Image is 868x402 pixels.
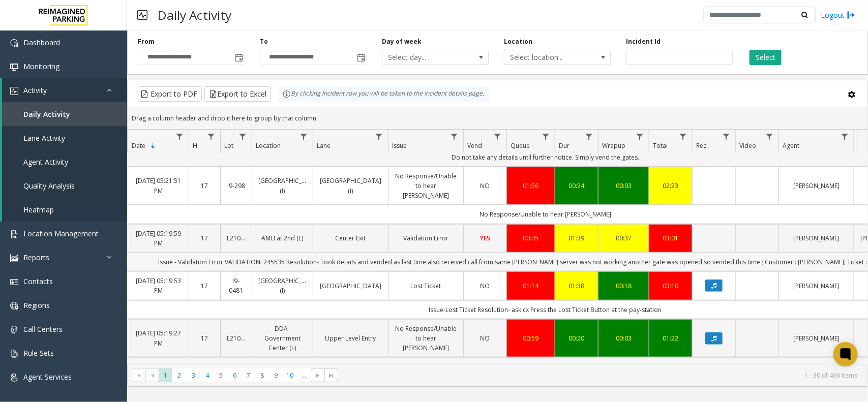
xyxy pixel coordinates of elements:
img: 'icon' [10,87,18,95]
a: L21023900 [227,333,246,343]
a: 03:01 [655,233,686,243]
a: I9-0481 [227,276,246,295]
span: Regions [23,300,50,310]
span: Contacts [23,276,53,286]
a: 00:24 [561,181,592,191]
a: [PERSON_NAME] [785,281,848,291]
div: Data table [128,130,867,364]
a: Lane Filter Menu [372,130,386,143]
div: 00:20 [561,333,592,343]
span: Select day... [382,50,467,65]
a: AMLI at 2nd (L) [258,233,307,243]
img: infoIcon.svg [283,90,291,98]
a: 01:39 [561,233,592,243]
a: [GEOGRAPHIC_DATA] (I) [319,176,382,195]
a: 00:03 [605,333,643,343]
a: Date Filter Menu [173,130,187,143]
a: YES [470,233,500,243]
a: Rec. Filter Menu [720,130,733,143]
span: NO [481,181,490,190]
label: From [138,37,155,46]
a: Video Filter Menu [763,130,776,143]
span: Rule Sets [23,348,54,358]
a: Queue Filter Menu [539,130,553,143]
a: [DATE] 05:19:27 PM [134,328,183,348]
span: Go to the last page [327,372,336,380]
img: 'icon' [10,350,18,358]
span: Total [653,141,668,150]
span: Page 6 [228,368,242,382]
a: Lost Ticket [395,281,457,291]
img: 'icon' [10,374,18,382]
span: Location [256,141,281,150]
img: logout [847,10,855,20]
span: Go to the last page [324,368,338,383]
div: Drag a column header and drop it here to group by that column [128,109,867,127]
button: Export to Excel [204,86,271,102]
a: [PERSON_NAME] [785,233,848,243]
a: [GEOGRAPHIC_DATA] (I) [258,276,307,295]
span: Toggle popup [233,50,244,65]
span: Page 2 [172,368,186,382]
img: 'icon' [10,302,18,310]
img: 'icon' [10,230,18,238]
span: NO [481,334,490,343]
img: 'icon' [10,63,18,71]
kendo-pager-info: 1 - 30 of 466 items [344,371,857,380]
span: Agent [783,141,799,150]
a: NO [470,281,500,291]
span: Go to the next page [314,372,322,380]
div: 01:38 [561,281,592,291]
a: NO [470,333,500,343]
a: 01:22 [655,333,686,343]
span: Toggle popup [355,50,366,65]
a: 17 [195,181,214,191]
a: No Response/Unable to hear [PERSON_NAME] [395,171,457,201]
a: 17 [195,281,214,291]
span: Page 8 [255,368,269,382]
span: Vend [467,141,482,150]
a: 00:45 [513,233,549,243]
a: Validation Error [395,233,457,243]
a: [GEOGRAPHIC_DATA] (I) [258,176,307,195]
a: 03:10 [655,281,686,291]
a: Activity [2,78,127,102]
a: Center Exit [319,233,382,243]
a: [DATE] 05:19:59 PM [134,229,183,248]
img: 'icon' [10,326,18,334]
a: [PERSON_NAME] [785,181,848,191]
a: [PERSON_NAME] [785,333,848,343]
a: 00:59 [513,333,549,343]
span: Page 5 [214,368,228,382]
label: Location [504,37,532,46]
a: I9-298 [227,181,246,191]
span: Lane [317,141,331,150]
span: Dur [559,141,570,150]
a: Daily Activity [2,102,127,126]
a: [DATE] 05:19:53 PM [134,276,183,295]
span: Daily Activity [23,109,70,119]
span: Go to the next page [311,368,324,383]
span: Page 11 [297,368,311,382]
span: Monitoring [23,61,59,71]
a: [DATE] 05:21:51 PM [134,176,183,195]
a: 00:18 [605,281,643,291]
span: Rec. [696,141,708,150]
a: No Response/Unable to hear [PERSON_NAME] [395,324,457,353]
a: Upper Level Entry [319,333,382,343]
img: 'icon' [10,278,18,286]
span: Sortable [149,142,157,150]
a: L21063800 [227,233,246,243]
a: Issue Filter Menu [447,130,461,143]
span: Page 3 [187,368,200,382]
span: Page 1 [159,368,172,382]
a: Total Filter Menu [676,130,690,143]
a: 00:37 [605,233,643,243]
